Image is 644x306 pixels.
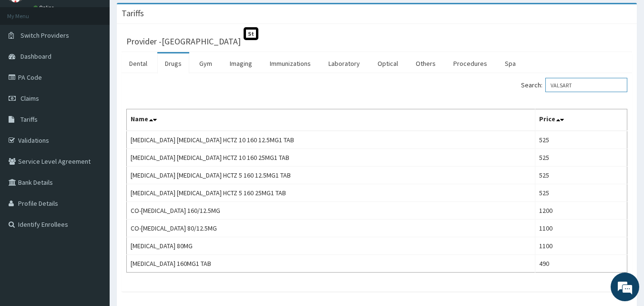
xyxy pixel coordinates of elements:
[521,78,627,92] label: Search:
[157,53,189,74] a: Drugs
[262,53,318,74] a: Immunizations
[18,48,39,72] img: d_794563401_company_1708531726252_794563401
[126,37,241,46] h3: Provider - [GEOGRAPHIC_DATA]
[497,53,523,74] a: Spa
[156,5,179,28] div: Minimize live chat window
[535,131,627,149] td: 525
[127,255,535,273] td: [MEDICAL_DATA] 160MG1 TAB
[535,202,627,220] td: 1200
[127,109,535,131] th: Name
[127,220,535,237] td: CO-[MEDICAL_DATA] 80/12.5MG
[535,237,627,255] td: 1100
[127,237,535,255] td: [MEDICAL_DATA] 80MG
[244,27,258,40] span: St
[535,109,627,131] th: Price
[446,53,495,74] a: Procedures
[222,53,260,74] a: Imaging
[370,53,406,74] a: Optical
[535,220,627,237] td: 1100
[535,149,627,167] td: 525
[122,53,155,74] a: Dental
[20,94,39,103] span: Claims
[321,53,368,74] a: Laboratory
[535,255,627,273] td: 490
[127,184,535,202] td: [MEDICAL_DATA] [MEDICAL_DATA] HCTZ 5 160 25MG1 TAB
[127,167,535,184] td: [MEDICAL_DATA] [MEDICAL_DATA] HCTZ 5 160 12.5MG1 TAB
[33,4,56,11] a: Online
[127,131,535,149] td: [MEDICAL_DATA] [MEDICAL_DATA] HCTZ 10 160 12.5MG1 TAB
[535,184,627,202] td: 525
[20,115,38,124] span: Tariffs
[20,52,51,61] span: Dashboard
[192,53,220,74] a: Gym
[122,9,144,18] h3: Tariffs
[127,149,535,167] td: [MEDICAL_DATA] [MEDICAL_DATA] HCTZ 10 160 25MG1 TAB
[127,202,535,220] td: CO-[MEDICAL_DATA] 160/12.5MG
[20,31,69,40] span: Switch Providers
[545,78,627,92] input: Search:
[535,167,627,184] td: 525
[50,53,160,66] div: Chat with us now
[408,53,443,74] a: Others
[5,204,182,238] textarea: Type your message and hit 'Enter'
[55,92,132,189] span: We're online!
